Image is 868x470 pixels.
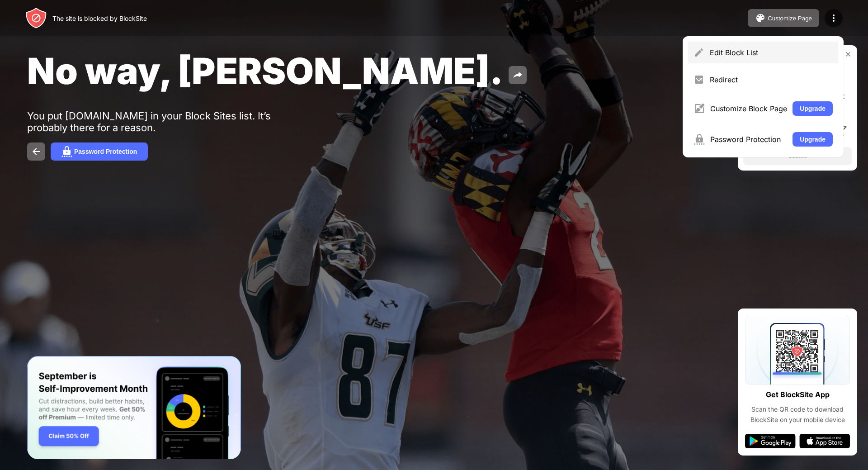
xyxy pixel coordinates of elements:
[27,49,503,93] span: No way, [PERSON_NAME].
[745,404,850,425] div: Scan the QR code to download BlockSite on your mobile device
[745,434,796,448] img: google-play.svg
[745,316,850,385] img: qrcode.svg
[710,104,787,113] div: Customize Block Page
[755,13,766,24] img: pallet.svg
[27,356,241,460] iframe: Banner
[768,15,812,22] div: Customize Page
[748,9,819,27] button: Customize Page
[31,146,42,157] img: back.svg
[793,132,833,147] button: Upgrade
[844,51,852,58] img: rate-us-close.svg
[828,13,839,24] img: menu-icon.svg
[693,74,704,85] img: menu-redirect.svg
[25,7,47,29] img: header-logo.svg
[74,148,137,155] div: Password Protection
[27,110,307,133] div: You put [DOMAIN_NAME] in your Block Sites list. It’s probably there for a reason.
[693,134,705,145] img: menu-password.svg
[710,75,833,84] div: Redirect
[51,142,148,161] button: Password Protection
[61,146,72,157] img: password.svg
[799,434,850,448] img: app-store.svg
[793,101,833,116] button: Upgrade
[693,47,704,58] img: menu-pencil.svg
[766,388,830,401] div: Get BlockSite App
[710,48,833,57] div: Edit Block List
[693,103,705,114] img: menu-customize.svg
[710,135,787,144] div: Password Protection
[52,14,147,22] div: The site is blocked by BlockSite
[512,70,523,81] img: share.svg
